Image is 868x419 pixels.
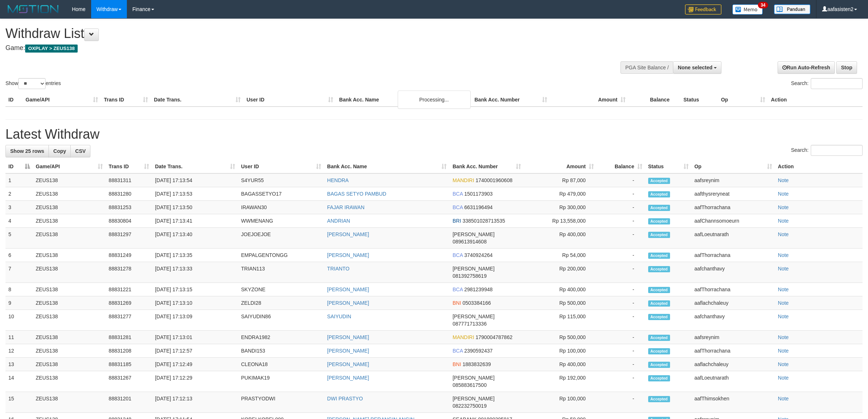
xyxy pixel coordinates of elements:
span: Copy [53,148,66,154]
td: aafLoeutnarath [692,228,775,249]
th: ID: activate to sort column descending [5,160,33,173]
td: EMPALGENTONGG [238,249,324,262]
td: aafchanthavy [692,310,775,331]
td: [DATE] 17:13:01 [152,331,238,344]
td: aafThimsokhen [692,392,775,413]
td: aafThorrachana [692,249,775,262]
td: S4YUR55 [238,173,324,187]
td: ZEUS138 [33,214,106,228]
input: Search: [811,145,863,156]
td: ZEUS138 [33,228,106,249]
td: - [597,296,645,310]
td: - [597,262,645,283]
td: TRIAN113 [238,262,324,283]
span: Copy 338501028713535 to clipboard [463,218,505,224]
td: - [597,173,645,187]
td: Rp 100,000 [524,392,597,413]
a: Stop [836,61,857,74]
td: 88831280 [106,187,152,201]
span: Accepted [648,375,670,381]
a: Note [778,287,789,292]
a: [PERSON_NAME] [327,361,369,367]
td: aaflachchaleuy [692,296,775,310]
td: ZEUS138 [33,296,106,310]
span: MANDIRI [452,177,474,183]
td: - [597,392,645,413]
td: ZEUS138 [33,283,106,296]
span: [PERSON_NAME] [452,375,494,381]
td: [DATE] 17:13:41 [152,214,238,228]
td: 88831277 [106,310,152,331]
th: Balance [628,93,681,107]
span: Copy 0503384166 to clipboard [463,300,491,306]
td: Rp 300,000 [524,201,597,214]
td: 88831281 [106,331,152,344]
span: Show 25 rows [10,148,44,154]
td: 1 [5,173,33,187]
td: ZEUS138 [33,262,106,283]
td: 88831297 [106,228,152,249]
td: 88831278 [106,262,152,283]
img: panduan.png [774,4,810,14]
label: Show entries [5,78,61,89]
span: Accepted [648,362,670,368]
td: Rp 500,000 [524,296,597,310]
a: DWI PRASTYO [327,396,363,401]
span: Copy 087771713336 to clipboard [452,321,486,327]
th: Game/API [23,93,101,107]
span: Copy 2981239948 to clipboard [464,287,493,292]
span: BCA [452,287,463,292]
span: Copy 3740924264 to clipboard [464,252,493,258]
td: 2 [5,187,33,201]
td: ZELDI28 [238,296,324,310]
td: Rp 192,000 [524,371,597,392]
td: [DATE] 17:12:57 [152,344,238,358]
td: aafLoeutnarath [692,371,775,392]
span: Copy 089613914608 to clipboard [452,239,486,245]
td: aafThorrachana [692,201,775,214]
td: 88831253 [106,201,152,214]
td: ZEUS138 [33,358,106,371]
a: Note [778,396,789,401]
td: WWMENANG [238,214,324,228]
a: Note [778,204,789,210]
td: 88831267 [106,371,152,392]
span: MANDIRI [452,334,474,340]
a: Run Auto-Refresh [778,61,835,74]
th: Date Trans. [151,93,244,107]
td: Rp 400,000 [524,228,597,249]
th: Date Trans.: activate to sort column ascending [152,160,238,173]
th: Bank Acc. Number [471,93,550,107]
a: [PERSON_NAME] [327,300,369,306]
a: [PERSON_NAME] [327,375,369,381]
th: Status: activate to sort column ascending [645,160,692,173]
select: Showentries [18,78,46,89]
span: Accepted [648,300,670,307]
td: 8 [5,283,33,296]
div: Processing... [398,91,471,109]
td: aafThorrachana [692,344,775,358]
td: ZEUS138 [33,371,106,392]
td: 14 [5,371,33,392]
th: Status [681,93,718,107]
a: Note [778,266,789,272]
th: Action [768,93,863,107]
a: Note [778,361,789,367]
td: JOEJOEJOE [238,228,324,249]
td: - [597,201,645,214]
td: [DATE] 17:12:49 [152,358,238,371]
td: Rp 400,000 [524,358,597,371]
span: Copy 081392758619 to clipboard [452,273,486,279]
span: BRI [452,218,461,224]
td: 5 [5,228,33,249]
a: [PERSON_NAME] [327,348,369,354]
td: aaflachchaleuy [692,358,775,371]
th: Balance: activate to sort column ascending [597,160,645,173]
span: Accepted [648,266,670,272]
td: PRASTYODWI [238,392,324,413]
a: FAJAR IRAWAN [327,204,364,210]
td: 7 [5,262,33,283]
span: Accepted [648,287,670,293]
th: ID [5,93,23,107]
td: CLEONA18 [238,358,324,371]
